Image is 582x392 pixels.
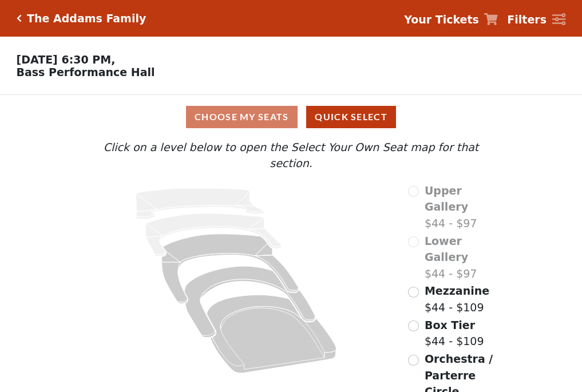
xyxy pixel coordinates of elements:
[425,317,484,350] label: $44 - $109
[27,12,146,25] h5: The Addams Family
[425,283,489,315] label: $44 - $109
[17,14,22,22] a: Click here to go back to filters
[136,188,264,219] path: Upper Gallery - Seats Available: 0
[207,295,337,373] path: Orchestra / Parterre Circle - Seats Available: 125
[425,183,501,232] label: $44 - $97
[146,213,282,256] path: Lower Gallery - Seats Available: 0
[306,106,396,128] button: Quick Select
[404,11,498,28] a: Your Tickets
[81,139,501,172] p: Click on a level below to open the Select Your Own Seat map for that section.
[425,235,468,264] span: Lower Gallery
[425,319,475,331] span: Box Tier
[404,13,479,26] strong: Your Tickets
[507,11,565,28] a: Filters
[507,13,547,26] strong: Filters
[425,184,468,213] span: Upper Gallery
[425,233,501,282] label: $44 - $97
[425,284,489,297] span: Mezzanine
